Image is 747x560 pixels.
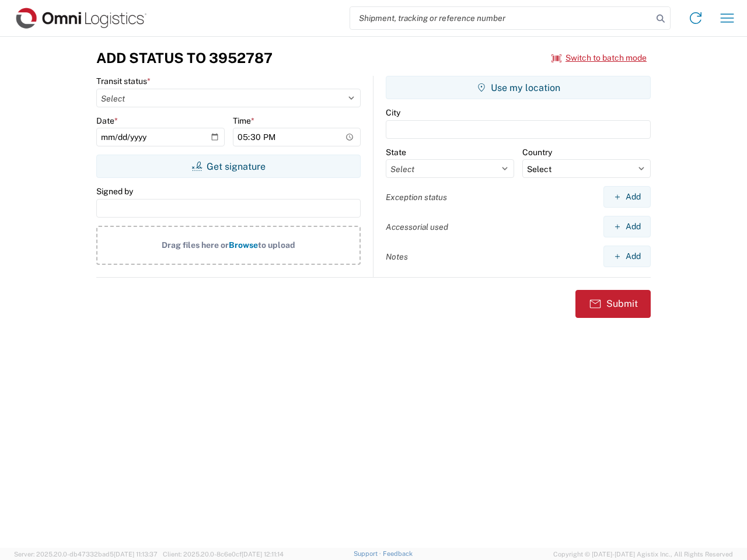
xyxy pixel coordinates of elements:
[386,192,447,202] label: Exception status
[386,251,408,262] label: Notes
[603,216,651,237] button: Add
[96,76,151,86] label: Transit status
[575,290,651,318] button: Submit
[96,116,118,126] label: Date
[386,107,400,118] label: City
[383,550,413,557] a: Feedback
[350,7,652,29] input: Shipment, tracking or reference number
[386,76,651,99] button: Use my location
[603,246,651,267] button: Add
[114,551,158,558] span: [DATE] 11:13:37
[96,186,133,197] label: Signed by
[163,551,284,558] span: Client: 2025.20.0-8c6e0cf
[233,116,254,126] label: Time
[258,240,295,250] span: to upload
[553,549,733,559] span: Copyright © [DATE]-[DATE] Agistix Inc., All Rights Reserved
[386,222,448,232] label: Accessorial used
[96,50,273,66] h3: Add Status to 3952787
[603,186,651,208] button: Add
[96,155,361,178] button: Get signature
[386,147,406,157] label: State
[162,240,229,250] span: Drag files here or
[354,550,383,557] a: Support
[551,48,647,68] button: Switch to batch mode
[242,551,284,558] span: [DATE] 12:11:14
[522,147,552,157] label: Country
[229,240,258,250] span: Browse
[14,551,158,558] span: Server: 2025.20.0-db47332bad5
